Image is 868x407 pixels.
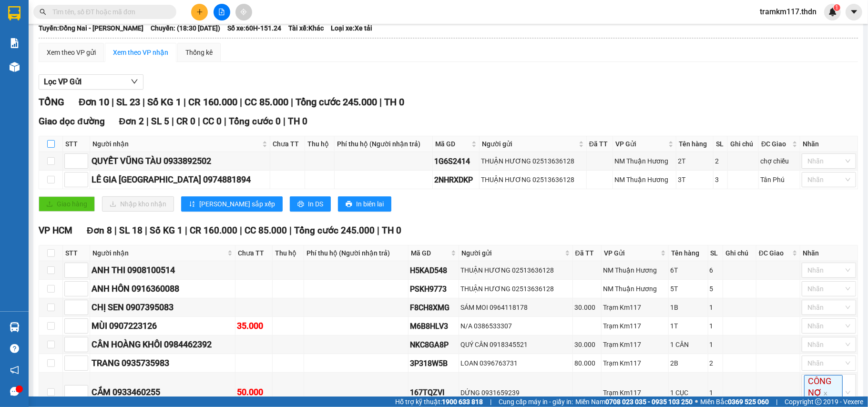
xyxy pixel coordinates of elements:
[433,152,480,171] td: 1G6S2414
[92,319,234,333] div: MÙI 0907223126
[10,62,20,72] img: warehouse-icon
[602,280,669,298] td: NM Thuận Hương
[602,261,669,280] td: NM Thuận Hương
[113,47,168,58] div: Xem theo VP nhận
[614,156,674,166] div: NM Thuận Hương
[710,265,722,275] div: 6
[145,225,147,236] span: |
[185,47,213,58] div: Thống kê
[615,139,666,149] span: VP Gửi
[603,387,667,398] div: Trạm Km117
[7,61,76,73] div: 80.000
[44,76,82,88] span: Lọc VP Gửi
[92,282,234,295] div: ANH HÔN 0916360088
[297,201,304,208] span: printer
[670,321,706,331] div: 1T
[82,31,148,44] div: 0935735983
[823,391,828,396] span: close
[574,302,600,313] div: 30.000
[410,320,457,332] div: M6B8HLV3
[335,136,433,152] th: Phí thu hộ (Người nhận trả)
[434,174,478,186] div: 2NHRXDKP
[151,23,220,33] span: Chuyến: (18:30 [DATE])
[710,321,722,331] div: 1
[346,201,352,208] span: printer
[670,358,706,368] div: 2B
[408,298,459,317] td: F8CH8XMG
[199,199,275,209] span: [PERSON_NAME] sắp xếp
[190,225,237,236] span: CR 160.000
[224,116,226,127] span: |
[92,356,234,370] div: TRANG 0935735983
[834,4,840,11] sup: 1
[460,358,571,368] div: LOAN 0396763731
[411,248,449,258] span: Mã GD
[587,136,613,152] th: Đã TT
[116,96,140,108] span: SL 23
[82,20,148,31] div: TRANG
[10,344,19,353] span: question-circle
[196,9,203,15] span: plus
[82,8,148,20] div: VP HCM
[214,4,230,20] button: file-add
[603,358,667,368] div: Trạm Km117
[604,248,659,258] span: VP Gửi
[835,4,838,11] span: 1
[804,375,843,398] span: CÔNG NỢ
[715,174,726,185] div: 3
[728,136,759,152] th: Ghi chú
[676,136,714,152] th: Tên hàng
[8,31,75,42] div: LOAN
[715,156,726,166] div: 2
[614,174,674,185] div: NM Thuận Hương
[700,397,769,407] span: Miền Bắc
[227,23,281,33] span: Số xe: 60H-151.24
[52,7,165,17] input: Tìm tên, số ĐT hoặc mã đơn
[603,321,667,331] div: Trạm Km117
[714,136,728,152] th: SL
[87,225,112,236] span: Đơn 8
[481,174,585,185] div: THUẬN HƯƠNG 02513636128
[82,9,104,19] span: Nhận:
[846,4,862,20] button: caret-down
[408,280,459,298] td: PSKH9773
[147,96,181,108] span: Số KG 1
[119,116,144,127] span: Đơn 2
[294,225,375,236] span: Tổng cước 245.000
[408,317,459,336] td: M6B8HLV3
[270,136,305,152] th: Chưa TT
[92,338,234,351] div: CÂN HOÀNG KHÔI 0984462392
[10,322,20,332] img: warehouse-icon
[143,96,145,108] span: |
[338,196,391,212] button: printerIn biên lai
[151,116,169,127] span: SL 5
[603,302,667,313] div: Trạm Km117
[10,387,19,396] span: message
[828,8,837,16] img: icon-new-feature
[602,298,669,317] td: Trạm Km117
[384,96,404,108] span: TH 0
[40,9,46,15] span: search
[760,156,798,166] div: chợ chiều
[410,339,457,351] div: NKC8GA8P
[92,139,260,149] span: Người nhận
[63,136,90,152] th: STT
[176,116,195,127] span: CR 0
[92,173,268,186] div: LÊ GIA [GEOGRAPHIC_DATA] 0974881894
[603,265,667,275] div: NM Thuận Hương
[114,225,117,236] span: |
[395,397,483,407] span: Hỗ trợ kỹ thuật:
[191,4,208,20] button: plus
[670,339,706,350] div: 1 CÂN
[603,339,667,350] div: Trạm Km117
[442,398,483,406] strong: 1900 633 818
[710,358,722,368] div: 2
[92,248,225,258] span: Người nhận
[92,386,234,399] div: CẮM 0933460255
[670,284,706,294] div: 5T
[670,302,706,313] div: 1B
[288,116,307,127] span: TH 0
[304,245,408,261] th: Phí thu hộ (Người nhận trả)
[460,339,571,350] div: QUÝ CÂN 0918345521
[760,174,798,185] div: Tân Phú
